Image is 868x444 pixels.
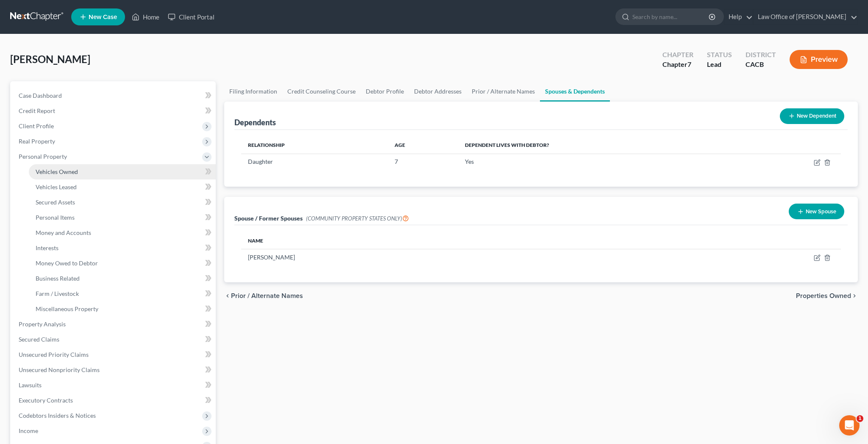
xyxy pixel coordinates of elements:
i: chevron_left [224,292,231,299]
span: Executory Contracts [19,397,73,404]
span: Properties Owned [796,292,851,299]
th: Name [241,232,626,249]
span: Secured Assets [36,199,75,206]
a: Debtor Addresses [409,81,467,102]
span: Real Property [19,138,55,145]
button: New Spouse [789,204,844,219]
span: Lawsuits [19,381,42,389]
iframe: Intercom live chat [839,415,860,436]
span: Unsecured Priority Claims [19,351,89,358]
i: chevron_right [851,292,858,299]
span: Money and Accounts [36,229,91,236]
button: New Dependent [780,108,844,124]
a: Money Owed to Debtor [29,256,216,271]
span: Client Profile [19,122,54,130]
span: Credit Report [19,107,55,114]
span: Vehicles Owned [36,168,78,175]
span: Farm / Livestock [36,290,79,297]
a: Executory Contracts [12,393,216,408]
a: Secured Claims [12,332,216,347]
a: Spouses & Dependents [540,81,610,102]
span: Vehicles Leased [36,183,77,190]
a: Credit Counseling Course [282,81,361,102]
div: District [746,50,776,60]
span: Business Related [36,275,80,282]
span: Miscellaneous Property [36,305,98,312]
th: Relationship [241,137,388,154]
span: New Case [89,14,117,20]
div: Dependents [234,117,276,127]
div: Status [707,50,732,60]
a: Vehicles Owned [29,164,216,179]
span: Interests [36,244,58,251]
a: Vehicles Leased [29,179,216,195]
button: chevron_left Prior / Alternate Names [224,292,303,299]
div: Chapter [662,60,693,69]
button: Preview [790,50,848,69]
td: Daughter [241,154,388,170]
td: [PERSON_NAME] [241,249,626,265]
a: Client Portal [164,9,219,25]
span: Income [19,427,38,434]
a: Miscellaneous Property [29,301,216,317]
span: Property Analysis [19,320,66,328]
div: Lead [707,60,732,69]
a: Home [128,9,164,25]
a: Debtor Profile [361,81,409,102]
span: Unsecured Nonpriority Claims [19,366,100,373]
a: Law Office of [PERSON_NAME] [754,9,857,25]
a: Interests [29,240,216,256]
span: Codebtors Insiders & Notices [19,412,96,419]
a: Lawsuits [12,378,216,393]
td: Yes [458,154,742,170]
span: Case Dashboard [19,92,62,99]
a: Filing Information [224,81,282,102]
a: Prior / Alternate Names [467,81,540,102]
span: 7 [687,60,691,68]
th: Age [388,137,458,154]
div: Chapter [662,50,693,60]
th: Dependent lives with debtor? [458,137,742,154]
a: Credit Report [12,103,216,119]
span: Personal Items [36,214,75,221]
a: Secured Assets [29,195,216,210]
span: (COMMUNITY PROPERTY STATES ONLY) [306,215,409,222]
a: Help [724,9,753,25]
a: Unsecured Nonpriority Claims [12,362,216,378]
span: Prior / Alternate Names [231,292,303,299]
a: Business Related [29,271,216,286]
input: Search by name... [632,9,710,25]
div: CACB [746,60,776,69]
span: Spouse / Former Spouses [234,215,303,222]
button: Properties Owned chevron_right [796,292,858,299]
a: Personal Items [29,210,216,225]
a: Farm / Livestock [29,286,216,301]
span: Personal Property [19,153,67,160]
a: Case Dashboard [12,88,216,103]
span: Money Owed to Debtor [36,259,98,267]
a: Money and Accounts [29,225,216,240]
span: [PERSON_NAME] [10,53,90,65]
a: Unsecured Priority Claims [12,347,216,362]
span: Secured Claims [19,336,59,343]
td: 7 [388,154,458,170]
a: Property Analysis [12,317,216,332]
span: 1 [857,415,863,422]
